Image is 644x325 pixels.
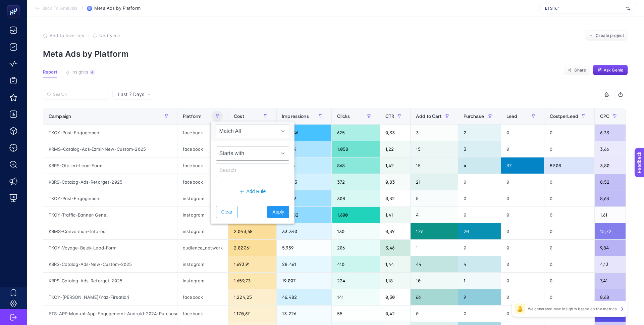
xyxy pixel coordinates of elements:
[458,289,501,305] div: 9
[177,141,228,157] div: facebook
[458,240,501,256] div: 0
[221,208,232,216] span: Clear
[501,256,544,272] div: 0
[99,33,120,38] span: Notify me
[380,256,410,272] div: 1,44
[247,188,266,195] span: Add Rule
[380,125,410,141] div: 0,33
[458,174,501,190] div: 0
[43,33,84,38] button: Add to favorites
[332,240,380,256] div: 206
[43,240,177,256] div: TKOY-Voyage-Belek-Lead-Form
[43,207,177,223] div: TKOY-Traffic-Banner-Genel
[4,2,25,7] span: Feedback
[595,157,626,174] div: 3,80
[544,141,595,157] div: 0
[544,157,595,174] div: 89,08
[282,113,309,119] span: Impressions
[332,190,380,206] div: 308
[380,157,410,174] div: 1,42
[595,256,626,272] div: 4,13
[177,289,228,305] div: facebook
[332,125,380,141] div: 625
[544,289,595,305] div: 0
[177,223,228,239] div: instagram
[228,306,276,322] div: 1.170,67
[595,141,626,157] div: 3,66
[544,207,595,223] div: 0
[411,256,458,272] div: 44
[501,190,544,206] div: 0
[544,190,595,206] div: 0
[277,240,331,256] div: 5.959
[380,306,410,322] div: 0,42
[277,306,331,322] div: 13.226
[515,304,525,314] div: 🔔
[545,6,624,11] span: ETSTur
[458,273,501,289] div: 1
[90,69,95,75] div: 4
[380,289,410,305] div: 0,30
[574,67,586,73] span: Share
[177,207,228,223] div: instagram
[277,273,331,289] div: 19.007
[501,125,544,141] div: 0
[458,141,501,157] div: 3
[411,157,458,174] div: 15
[93,33,120,38] button: Notify me
[501,289,544,305] div: 0
[43,174,177,190] div: KBRS-Catalog-Ads-Retarget-2025
[501,306,544,322] div: 0
[277,207,331,223] div: 113.252
[177,256,228,272] div: instagram
[380,240,410,256] div: 3,46
[53,92,106,97] input: Search
[595,125,626,141] div: 6,33
[177,157,228,174] div: facebook
[228,240,276,256] div: 2.027,61
[411,141,458,157] div: 15
[544,125,595,141] div: 0
[43,190,177,206] div: TKOY-Post-Engagement
[600,113,609,119] span: CPC
[380,207,410,223] div: 1,41
[380,174,410,190] div: 0,83
[595,223,626,239] div: 15,72
[183,113,202,119] span: Platform
[501,240,544,256] div: 0
[411,273,458,289] div: 10
[380,273,410,289] div: 1,18
[277,256,331,272] div: 28.461
[332,273,380,289] div: 224
[380,223,410,239] div: 0,39
[43,157,177,174] div: KBRS-Otelleri-Lead-Form
[177,240,228,256] div: audience_network
[228,223,276,239] div: 2.043,68
[43,273,177,289] div: KBRS-Catalog-Ads-Retarget-2025
[277,223,331,239] div: 33.340
[458,256,501,272] div: 4
[411,190,458,206] div: 5
[277,125,331,141] div: 189.046
[272,208,284,216] span: Apply
[564,65,590,76] button: Share
[50,33,84,38] span: Add to favorites
[585,30,628,41] button: Create project
[595,289,626,305] div: 8,68
[277,174,331,190] div: 44.853
[501,141,544,157] div: 0
[277,141,331,157] div: 86.634
[43,69,57,75] span: Report
[506,113,518,119] span: Lead
[332,289,380,305] div: 141
[595,207,626,223] div: 1,61
[458,157,501,174] div: 4
[177,125,228,141] div: facebook
[385,113,394,119] span: CTR
[332,157,380,174] div: 868
[43,289,177,305] div: TKOY-[PERSON_NAME]/Yaz-Firsatlari
[216,206,237,218] button: Clear
[458,207,501,223] div: 0
[380,190,410,206] div: 0,32
[277,157,331,174] div: 61.214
